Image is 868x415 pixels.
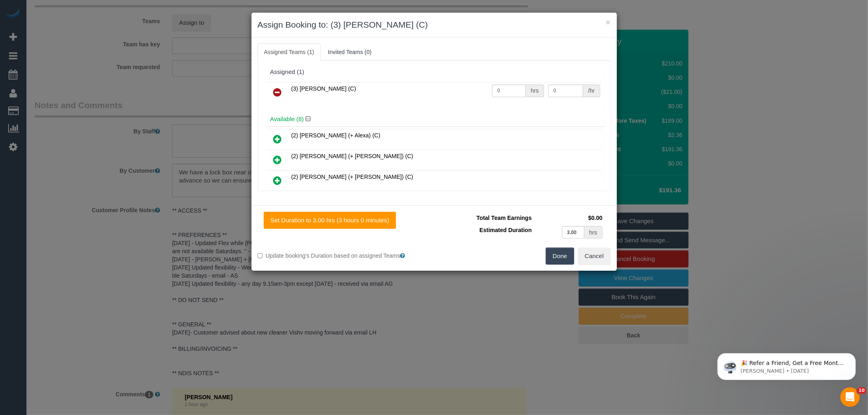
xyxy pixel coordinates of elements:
span: (2) [PERSON_NAME] (+ Alexa) (C) [291,132,380,139]
a: Assigned Teams (1) [258,43,321,61]
span: 10 [857,387,866,394]
label: Update booking's Duration based on assigned Teams [258,252,428,260]
button: Set Duration to 3.00 hrs (3 hours 0 minutes) [264,212,396,229]
a: Invited Teams (0) [321,43,378,61]
span: Estimated Duration [479,227,531,233]
button: × [606,18,610,26]
div: Assigned (1) [270,69,598,76]
button: Done [546,248,574,265]
span: (3) [PERSON_NAME] (C) [291,85,356,92]
h4: Available (8) [270,116,598,123]
h3: Assign Booking to: (3) [PERSON_NAME] (C) [258,19,611,31]
button: Cancel [578,248,611,265]
div: hrs [526,85,544,97]
span: (2) [PERSON_NAME] (+ [PERSON_NAME]) (C) [291,174,413,180]
iframe: Intercom live chat [840,387,860,407]
span: (2) [PERSON_NAME] (+ [PERSON_NAME]) (C) [291,153,413,159]
input: Update booking's Duration based on assigned Teams [258,253,263,259]
iframe: Intercom notifications message [705,336,868,393]
div: /hr [583,85,600,97]
td: Total Team Earnings [440,212,534,224]
td: $0.00 [534,212,605,224]
div: hrs [584,226,602,239]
